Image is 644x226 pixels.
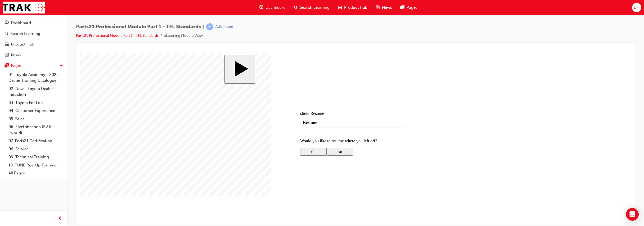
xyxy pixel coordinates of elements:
a: 06. Electrification (EV & Hybrid) [6,123,65,137]
a: 07. Parts21 Certification [6,137,65,145]
span: | [203,24,204,30]
a: News [2,50,65,60]
a: car-iconProduct Hub [334,2,372,13]
span: car-icon [5,42,9,47]
span: guage-icon [259,4,263,11]
span: prev-icon [58,215,62,222]
a: Parts21 Professional Module Part 1 - TFL Standards [76,33,159,38]
a: All Pages [6,169,65,177]
button: DashboardSearch LearningProduct HubNews [2,17,65,61]
a: Product Hub [2,39,65,49]
div: Open Intercom Messenger [626,208,639,221]
a: 09. Technical Training [6,153,65,161]
span: news-icon [5,53,9,58]
a: 05. Sales [6,115,65,123]
div: Product Hub [11,41,34,47]
a: search-iconSearch Learning [290,2,334,13]
img: Trak [3,2,45,13]
a: guage-iconDashboard [255,2,290,13]
span: search-icon [5,31,8,36]
div: slide: Resume [220,58,331,63]
button: Yes [220,95,246,103]
div: Attempted [215,24,233,29]
a: 01. Toyota Academy - 2025 Dealer Training Catalogue [6,71,65,85]
span: pages-icon [5,64,9,68]
span: Parts21 Professional Module Part 1 - TFL Standards [76,24,201,30]
li: eLearning Module View [164,33,203,39]
a: Dashboard [2,18,65,28]
a: 04. Customer Experience [6,107,65,115]
span: Product Hub [344,4,367,11]
span: up-icon [60,62,63,69]
span: Dashboard [265,4,286,11]
button: Pages [2,61,65,71]
div: Pages [11,63,22,69]
a: Search Learning [2,29,65,39]
a: 08. Service [6,145,65,153]
button: DH [632,3,641,12]
span: Resume [223,67,237,72]
span: search-icon [294,4,298,11]
span: Pages [407,4,417,11]
a: 10. TUNE Rev-Up Training [6,161,65,169]
span: guage-icon [5,21,9,25]
span: DH [634,4,640,11]
span: news-icon [376,4,380,11]
span: pages-icon [400,4,404,11]
a: news-iconNews [372,2,396,13]
div: Dashboard [11,20,31,26]
span: News [382,4,392,11]
span: Search Learning [300,4,330,11]
div: News [11,52,21,58]
button: No [246,95,273,103]
a: pages-iconPages [396,2,422,13]
span: car-icon [338,4,342,11]
p: Would you like to resume where you left off? [220,86,331,91]
div: Search Learning [11,31,40,37]
a: 02. New - Toyota Dealer Induction [6,85,65,99]
span: learningRecordVerb_ATTEMPT-icon [206,23,213,30]
a: 03. Toyota For Life [6,99,65,107]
